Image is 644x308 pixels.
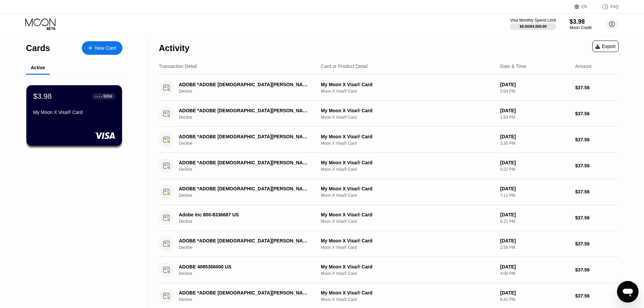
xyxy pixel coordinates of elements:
div: [DATE] [500,238,570,243]
div: ADOBE *ADOBE [DEMOGRAPHIC_DATA][PERSON_NAME] [GEOGRAPHIC_DATA] [179,134,310,139]
div: ADOBE *ADOBE [DEMOGRAPHIC_DATA][PERSON_NAME] [GEOGRAPHIC_DATA]DeclineMy Moon X Visa® CardMoon X V... [159,179,619,205]
div: Adobe Inc 800-8336687 USDeclineMy Moon X Visa® CardMoon X Visa® Card[DATE]6:21 PM$37.56 [159,205,619,231]
div: My Moon X Visa® Card [321,238,495,243]
div: Moon X Visa® Card [321,89,495,94]
div: $37.56 [575,189,619,194]
div: ● ● ● ● [95,95,102,97]
div: Decline [179,245,320,250]
div: ADOBE *ADOBE [DEMOGRAPHIC_DATA][PERSON_NAME] [GEOGRAPHIC_DATA] [179,238,310,243]
div: ADOBE *ADOBE [DEMOGRAPHIC_DATA][PERSON_NAME] [GEOGRAPHIC_DATA] [179,186,310,191]
div: [DATE] [500,186,570,191]
div: Adobe Inc 800-8336687 US [179,212,310,217]
div: $37.56 [575,267,619,273]
div: $3.98● ● ● ●9994My Moon X Visa® Card [26,85,122,146]
div: $37.56 [575,293,619,299]
div: Decline [179,89,320,94]
div: Decline [179,219,320,224]
div: $3.98Moon Credit [570,18,592,30]
div: FAQ [595,3,619,10]
div: Amount [575,64,591,69]
div: $3.98 [570,18,592,25]
div: [DATE] [500,108,570,113]
div: 4:00 PM [500,271,570,276]
div: ADOBE 4085366000 US [179,264,310,269]
div: Moon X Visa® Card [321,193,495,198]
div: [DATE] [500,290,570,295]
div: 1:53 PM [500,115,570,120]
div: Moon Credit [570,25,592,30]
div: $37.56 [575,85,619,90]
div: Moon X Visa® Card [321,271,495,276]
div: Moon X Visa® Card [321,297,495,302]
div: Decline [179,115,320,120]
div: My Moon X Visa® Card [321,290,495,295]
div: ADOBE *ADOBE [DEMOGRAPHIC_DATA][PERSON_NAME] [GEOGRAPHIC_DATA]DeclineMy Moon X Visa® CardMoon X V... [159,75,619,101]
div: ADOBE *ADOBE [DEMOGRAPHIC_DATA][PERSON_NAME] [GEOGRAPHIC_DATA] [179,160,310,165]
div: Date & Time [500,64,526,69]
div: My Moon X Visa® Card [321,264,495,269]
div: $37.56 [575,137,619,142]
div: 2:59 PM [500,245,570,250]
div: Transaction Detail [159,64,197,69]
div: [DATE] [500,160,570,165]
div: My Moon X Visa® Card [321,108,495,113]
div: Visa Monthly Spend Limit [510,18,556,23]
div: $0.00 / $4,000.00 [520,24,547,28]
div: 6:41 PM [500,297,570,302]
div: $37.56 [575,241,619,246]
div: Moon X Visa® Card [321,141,495,146]
div: My Moon X Visa® Card [321,160,495,165]
div: FAQ [611,4,619,9]
div: 3:30 PM [500,141,570,146]
div: [DATE] [500,264,570,269]
div: ADOBE *ADOBE [DEMOGRAPHIC_DATA][PERSON_NAME] [GEOGRAPHIC_DATA]DeclineMy Moon X Visa® CardMoon X V... [159,127,619,153]
div: $37.56 [575,215,619,220]
div: 7:11 PM [500,193,570,198]
div: Export [592,41,619,52]
div: Moon X Visa® Card [321,167,495,172]
div: ADOBE *ADOBE [DEMOGRAPHIC_DATA][PERSON_NAME] [GEOGRAPHIC_DATA]DeclineMy Moon X Visa® CardMoon X V... [159,101,619,127]
div: $3.98 [33,92,52,101]
div: My Moon X Visa® Card [321,134,495,139]
div: EN [581,4,587,9]
div: Card or Product Detail [321,64,368,69]
div: Activity [159,43,189,53]
div: [DATE] [500,82,570,87]
div: [DATE] [500,134,570,139]
div: Active [31,65,45,70]
div: ADOBE 4085366000 USDeclineMy Moon X Visa® CardMoon X Visa® Card[DATE]4:00 PM$37.56 [159,257,619,283]
div: Export [595,44,616,49]
div: Decline [179,297,320,302]
div: Decline [179,271,320,276]
div: Moon X Visa® Card [321,115,495,120]
div: 5:22 PM [500,167,570,172]
div: 2:04 PM [500,89,570,94]
div: ADOBE *ADOBE [DEMOGRAPHIC_DATA][PERSON_NAME] [GEOGRAPHIC_DATA]DeclineMy Moon X Visa® CardMoon X V... [159,153,619,179]
div: ADOBE *ADOBE [DEMOGRAPHIC_DATA][PERSON_NAME] [GEOGRAPHIC_DATA] [179,82,310,87]
div: Moon X Visa® Card [321,245,495,250]
div: Decline [179,141,320,146]
div: New Card [82,41,122,55]
div: Moon X Visa® Card [321,219,495,224]
div: Decline [179,167,320,172]
div: Visa Monthly Spend Limit$0.00/$4,000.00 [510,18,556,30]
div: 9994 [103,94,112,99]
div: ADOBE *ADOBE [DEMOGRAPHIC_DATA][PERSON_NAME] [GEOGRAPHIC_DATA] [179,290,310,295]
div: EN [574,3,595,10]
div: $37.56 [575,111,619,116]
div: ADOBE *ADOBE [DEMOGRAPHIC_DATA][PERSON_NAME] [GEOGRAPHIC_DATA] [179,108,310,113]
div: 6:21 PM [500,219,570,224]
div: My Moon X Visa® Card [321,212,495,217]
div: My Moon X Visa® Card [321,82,495,87]
div: Decline [179,193,320,198]
div: $37.56 [575,163,619,168]
div: New Card [95,45,116,51]
div: ADOBE *ADOBE [DEMOGRAPHIC_DATA][PERSON_NAME] [GEOGRAPHIC_DATA]DeclineMy Moon X Visa® CardMoon X V... [159,231,619,257]
iframe: Button to launch messaging window [617,281,639,303]
div: My Moon X Visa® Card [33,110,115,115]
div: Cards [26,43,50,53]
div: [DATE] [500,212,570,217]
div: My Moon X Visa® Card [321,186,495,191]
